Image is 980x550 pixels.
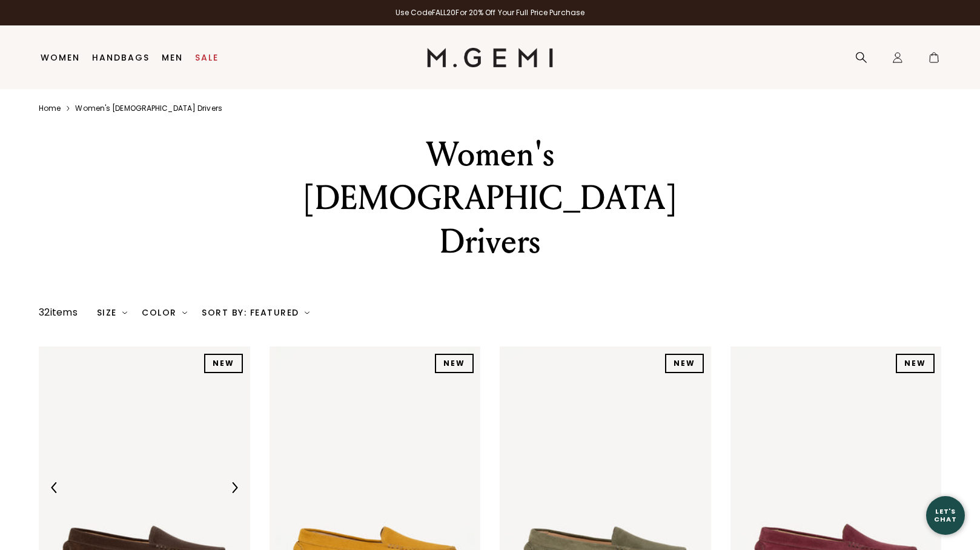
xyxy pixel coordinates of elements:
a: Women's [DEMOGRAPHIC_DATA] drivers [75,104,222,113]
img: chevron-down.svg [305,310,310,315]
a: Sale [195,53,219,62]
img: chevron-down.svg [122,310,127,315]
div: NEW [204,354,243,373]
div: Color [142,308,187,317]
div: NEW [435,354,474,373]
div: NEW [665,354,704,373]
div: 32 items [39,305,78,320]
div: NEW [896,354,935,373]
div: Size [97,308,128,317]
img: Previous Arrow [49,482,60,493]
img: M.Gemi [427,48,554,67]
div: Women's [DEMOGRAPHIC_DATA] Drivers [280,133,700,263]
img: Next Arrow [229,482,240,493]
div: Let's Chat [926,508,965,523]
a: Handbags [92,53,150,62]
div: Sort By: Featured [202,308,310,317]
strong: FALL20 [432,7,456,18]
a: Home [39,104,61,113]
a: Women [41,53,80,62]
a: Men [162,53,183,62]
img: chevron-down.svg [182,310,187,315]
